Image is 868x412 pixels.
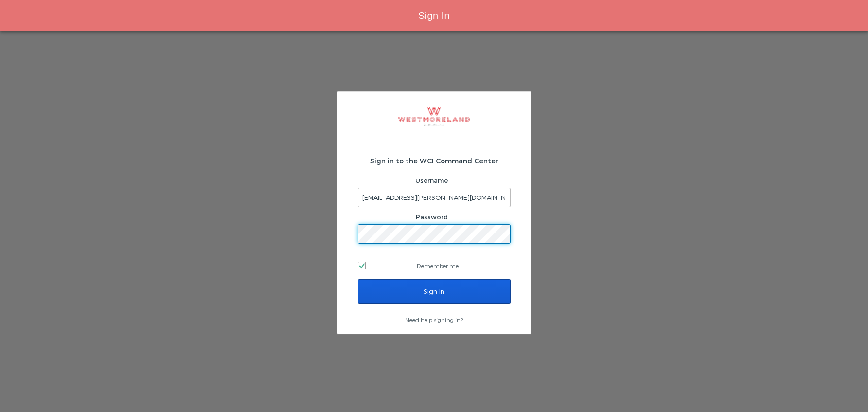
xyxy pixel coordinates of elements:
[415,177,448,184] label: Username
[358,156,511,166] h2: Sign in to the WCI Command Center
[358,258,511,273] label: Remember me
[418,10,450,21] span: Sign In
[416,213,448,221] label: Password
[405,316,463,323] a: Need help signing in?
[358,279,511,304] input: Sign In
